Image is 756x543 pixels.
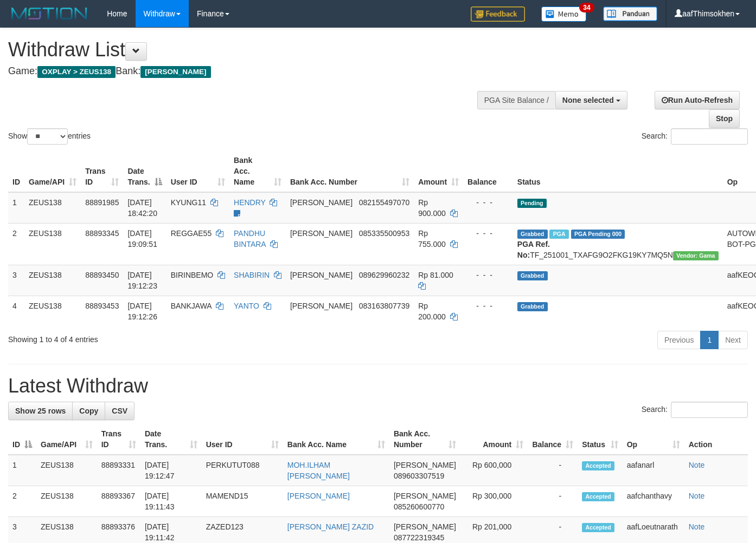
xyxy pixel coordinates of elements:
[394,502,444,511] span: Copy 085260600770 to clipboard
[85,271,119,279] span: 88893450
[171,198,206,207] span: KYUNG11
[541,6,587,22] img: Button%20Memo.svg
[582,461,614,470] span: Accepted
[8,402,73,420] a: Show 25 rows
[623,486,684,517] td: aafchanthavy
[477,91,555,109] div: PGA Site Balance /
[123,151,166,192] th: Date Trans.: activate to sort column descending
[623,424,684,455] th: Op: activate to sort column ascending
[79,407,98,415] span: Copy
[24,151,81,192] th: Game/API: activate to sort column ascending
[8,5,91,22] img: MOTION_logo.png
[8,39,493,61] h1: Withdraw List
[8,375,748,397] h1: Latest Withdraw
[171,302,212,310] span: BANKJAWA
[140,455,202,486] td: [DATE] 19:12:47
[127,229,157,248] span: [DATE] 19:09:51
[562,96,614,104] span: None selected
[359,198,409,207] span: Copy 082155497070 to clipboard
[460,455,528,486] td: Rp 600,000
[623,455,684,486] td: aafanarl
[418,302,446,321] span: Rp 200.000
[657,331,701,349] a: Previous
[8,424,36,455] th: ID: activate to sort column descending
[202,455,283,486] td: PERKUTUT088
[8,223,24,265] td: 2
[655,91,740,109] a: Run Auto-Refresh
[24,296,81,326] td: ZEUS138
[582,523,614,532] span: Accepted
[202,486,283,517] td: MAMEND15
[202,424,283,455] th: User ID: activate to sort column ascending
[671,128,748,145] input: Search:
[578,424,623,455] th: Status: activate to sort column ascending
[517,271,548,280] span: Grabbed
[467,197,509,208] div: - - -
[97,486,140,517] td: 88893367
[394,533,444,542] span: Copy 087722319345 to clipboard
[579,3,594,12] span: 34
[517,230,548,239] span: Grabbed
[234,229,266,248] a: PANDHU BINTARA
[234,198,266,207] a: HENDRY
[359,271,409,279] span: Copy 089629960232 to clipboard
[24,265,81,296] td: ZEUS138
[642,128,748,145] label: Search:
[127,198,157,218] span: [DATE] 18:42:20
[359,229,409,238] span: Copy 085335500953 to clipboard
[290,271,353,279] span: [PERSON_NAME]
[171,229,212,238] span: REGGAE55
[671,402,748,418] input: Search:
[72,402,105,420] a: Copy
[171,271,214,279] span: BIRINBEMO
[673,251,719,260] span: Vendor URL: https://trx31.1velocity.biz
[642,402,748,418] label: Search:
[684,424,748,455] th: Action
[24,223,81,265] td: ZEUS138
[394,522,456,531] span: [PERSON_NAME]
[283,424,389,455] th: Bank Acc. Name: activate to sort column ascending
[467,300,509,311] div: - - -
[555,91,627,109] button: None selected
[517,240,550,259] b: PGA Ref. No:
[140,424,202,455] th: Date Trans.: activate to sort column ascending
[37,66,116,78] span: OXPLAY > ZEUS138
[8,151,24,192] th: ID
[471,6,525,22] img: Feedback.jpg
[287,461,350,480] a: MOH.ILHAM [PERSON_NAME]
[8,66,493,77] h4: Game: Bank:
[234,271,270,279] a: SHABIRIN
[15,407,66,415] span: Show 25 rows
[85,302,119,310] span: 88893453
[603,6,657,21] img: panduan.png
[112,407,127,415] span: CSV
[234,302,259,310] a: YANTO
[709,109,740,128] a: Stop
[394,492,456,500] span: [PERSON_NAME]
[418,229,446,248] span: Rp 755.000
[414,151,463,192] th: Amount: activate to sort column ascending
[467,228,509,239] div: - - -
[418,198,446,218] span: Rp 900.000
[36,455,97,486] td: ZEUS138
[8,265,24,296] td: 3
[8,192,24,224] td: 1
[166,151,229,192] th: User ID: activate to sort column ascending
[36,486,97,517] td: ZEUS138
[8,486,36,517] td: 2
[517,199,547,208] span: Pending
[85,198,119,207] span: 88891985
[460,486,528,517] td: Rp 300,000
[8,128,91,145] label: Show entries
[517,302,548,311] span: Grabbed
[140,486,202,517] td: [DATE] 19:11:43
[127,302,157,321] span: [DATE] 19:12:26
[229,151,286,192] th: Bank Acc. Name: activate to sort column ascending
[97,424,140,455] th: Trans ID: activate to sort column ascending
[528,424,578,455] th: Balance: activate to sort column ascending
[105,402,134,420] a: CSV
[290,229,353,238] span: [PERSON_NAME]
[359,302,409,310] span: Copy 083163807739 to clipboard
[689,522,705,531] a: Note
[418,271,453,279] span: Rp 81.000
